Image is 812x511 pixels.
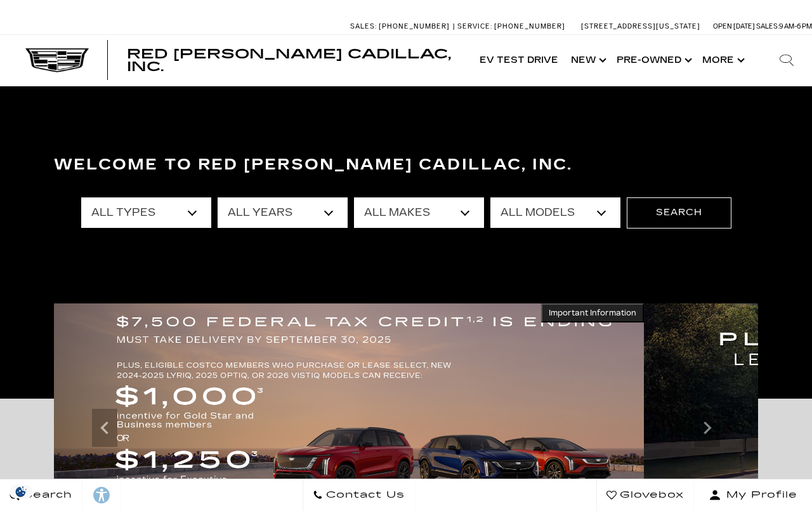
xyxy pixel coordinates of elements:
button: Open user profile menu [694,479,812,511]
span: Red [PERSON_NAME] Cadillac, Inc. [127,46,451,74]
div: Next [695,409,720,447]
span: My Profile [721,486,797,504]
a: [STREET_ADDRESS][US_STATE] [581,22,700,30]
a: Red [PERSON_NAME] Cadillac, Inc. [127,48,461,73]
img: Opt-Out Icon [6,485,36,498]
div: Previous [92,409,117,447]
a: Contact Us [303,479,415,511]
span: Contact Us [323,486,405,504]
span: Sales: [350,22,377,30]
img: Cadillac Dark Logo with Cadillac White Text [25,48,89,72]
a: EV Test Drive [473,35,565,86]
a: New [565,35,610,86]
a: Pre-Owned [610,35,696,86]
span: Important Information [549,308,636,318]
a: Service: [PHONE_NUMBER] [453,23,568,30]
span: Service: [457,22,492,30]
h3: Welcome to Red [PERSON_NAME] Cadillac, Inc. [54,152,758,178]
select: Filter by make [354,197,484,228]
a: Sales: [PHONE_NUMBER] [350,23,453,30]
span: [PHONE_NUMBER] [379,22,450,30]
span: Open [DATE] [713,22,755,30]
span: Search [20,486,72,504]
select: Filter by year [218,197,348,228]
span: Sales: [756,22,779,30]
span: Glovebox [617,486,684,504]
span: 9 AM-6 PM [779,22,812,30]
select: Filter by model [490,197,620,228]
select: Filter by type [81,197,211,228]
button: Important Information [541,303,644,322]
a: Glovebox [596,479,694,511]
span: [PHONE_NUMBER] [494,22,565,30]
button: Search [627,197,731,228]
button: More [696,35,749,86]
section: Click to Open Cookie Consent Modal [6,485,36,498]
